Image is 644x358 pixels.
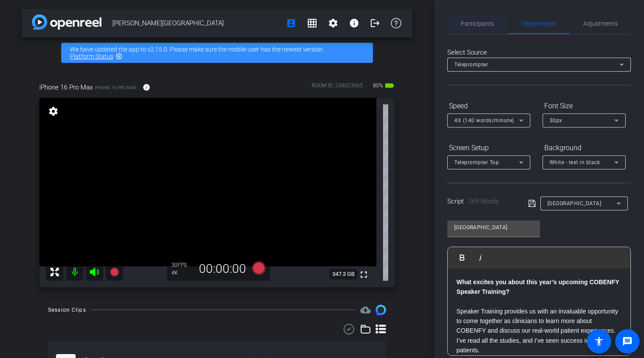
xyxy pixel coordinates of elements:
[447,99,530,114] div: Speed
[454,249,470,266] button: Bold (⌘B)
[594,336,604,347] mat-icon: accessibility
[312,82,363,94] div: ROOM ID: 238023065
[95,84,136,91] span: iPhone 16 Pro Max
[456,306,622,355] p: Speaker Training provides us with an invaluable opportunity to come together as clinicians to lea...
[472,249,489,266] button: Italic (⌘I)
[307,18,317,28] mat-icon: grid_on
[32,14,101,30] img: app-logo
[349,18,359,28] mat-icon: info
[286,18,296,28] mat-icon: account_box
[454,117,514,124] span: 4X (140 words/minute)
[454,159,499,165] span: Teleprompter Top
[328,18,338,28] mat-icon: settings
[112,14,281,32] span: [PERSON_NAME][GEOGRAPHIC_DATA]
[521,21,557,27] span: Teleprompter
[61,43,373,63] div: We have updated the app to v2.15.0. Please make sure the mobile user has the newest version.
[468,197,499,205] span: 269 Words
[543,141,626,155] div: Background
[360,305,371,315] mat-icon: cloud_upload
[550,117,562,124] span: 30px
[384,80,395,91] mat-icon: battery_std
[447,48,631,58] div: Select Source
[171,262,193,268] div: 30
[622,336,633,347] mat-icon: message
[171,269,193,276] div: 4K
[447,196,516,207] div: Script
[48,306,86,314] div: Session Clips
[360,305,371,315] span: Destinations for your clips
[115,53,122,60] mat-icon: highlight_off
[376,305,386,315] img: Session clips
[143,83,150,91] mat-icon: info
[193,262,252,276] div: 00:00:00
[547,200,602,207] span: [GEOGRAPHIC_DATA]
[47,106,59,117] mat-icon: settings
[543,99,626,114] div: Font Size
[359,269,369,280] mat-icon: fullscreen
[447,141,530,155] div: Screen Setup
[461,21,494,27] span: Participants
[550,159,600,165] span: White - text in black
[70,53,113,60] a: Platform Status
[39,83,93,92] span: iPhone 16 Pro Max
[178,262,187,268] span: FPS
[370,18,380,28] mat-icon: logout
[372,79,384,93] span: 80%
[329,269,358,279] span: 347.3 GB
[454,222,533,233] input: Title
[456,279,619,295] strong: What excites you about this year’s upcoming COBENFY Speaker Training?
[583,21,618,27] span: Adjustments
[454,62,488,68] span: Teleprompter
